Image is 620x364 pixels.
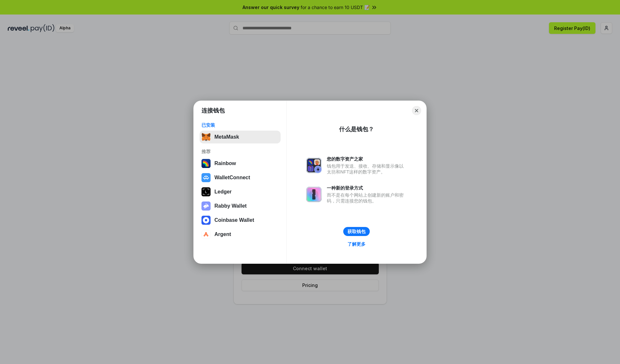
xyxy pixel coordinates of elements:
[201,107,225,114] h1: 连接钱包
[201,187,211,196] img: svg+xml,%3Csvg%20xmlns%3D%22http%3A%2F%2Fwww.w3.org%2F2000%2Fsvg%22%20width%3D%2228%22%20height%3...
[201,149,279,154] div: 推荐
[347,241,366,247] div: 了解更多
[214,175,250,181] div: WalletConnect
[214,161,236,166] div: Rainbow
[201,159,211,168] img: svg+xml,%3Csvg%20width%3D%22120%22%20height%3D%22120%22%20viewBox%3D%220%200%20120%20120%22%20fil...
[201,230,211,239] img: svg+xml,%3Csvg%20width%3D%2228%22%20height%3D%2228%22%20viewBox%3D%220%200%2028%2028%22%20fill%3D...
[214,189,232,195] div: Ledger
[201,216,211,225] img: svg+xml,%3Csvg%20width%3D%2228%22%20height%3D%2228%22%20viewBox%3D%220%200%2028%2028%22%20fill%3D...
[201,122,279,128] div: 已安装
[306,158,322,173] img: svg+xml,%3Csvg%20xmlns%3D%22http%3A%2F%2Fwww.w3.org%2F2000%2Fsvg%22%20fill%3D%22none%22%20viewBox...
[200,228,281,241] button: Argent
[339,125,374,133] div: 什么是钱包？
[214,231,231,237] div: Argent
[201,133,211,142] img: svg+xml,%3Csvg%20fill%3D%22none%22%20height%3D%2233%22%20viewBox%3D%220%200%2035%2033%22%20width%...
[214,134,239,140] div: MetaMask
[200,157,281,170] button: Rainbow
[200,200,281,212] button: Rabby Wallet
[214,217,254,223] div: Coinbase Wallet
[201,173,211,182] img: svg+xml,%3Csvg%20width%3D%2228%22%20height%3D%2228%22%20viewBox%3D%220%200%2028%2028%22%20fill%3D...
[343,227,370,236] button: 获取钱包
[327,185,407,191] div: 一种新的登录方式
[200,185,281,198] button: Ledger
[200,171,281,184] button: WalletConnect
[327,163,407,175] div: 钱包用于发送、接收、存储和显示像以太坊和NFT这样的数字资产。
[327,192,407,204] div: 而不是在每个网站上创建新的账户和密码，只需连接您的钱包。
[306,187,322,202] img: svg+xml,%3Csvg%20xmlns%3D%22http%3A%2F%2Fwww.w3.org%2F2000%2Fsvg%22%20fill%3D%22none%22%20viewBox...
[344,240,369,248] a: 了解更多
[412,106,421,115] button: Close
[347,229,366,234] div: 获取钱包
[200,131,281,143] button: MetaMask
[214,203,247,209] div: Rabby Wallet
[200,214,281,227] button: Coinbase Wallet
[201,202,211,211] img: svg+xml,%3Csvg%20xmlns%3D%22http%3A%2F%2Fwww.w3.org%2F2000%2Fsvg%22%20fill%3D%22none%22%20viewBox...
[327,156,407,162] div: 您的数字资产之家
